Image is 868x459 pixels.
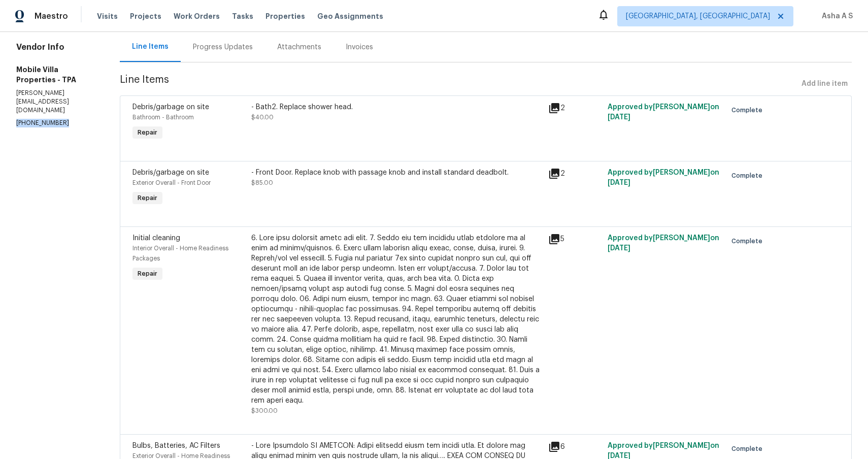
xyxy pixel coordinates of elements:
span: Approved by [PERSON_NAME] on [608,169,719,186]
span: Approved by [PERSON_NAME] on [608,235,719,252]
span: Tasks [232,13,253,20]
p: [PERSON_NAME][EMAIL_ADDRESS][DOMAIN_NAME] [16,89,95,115]
span: Bathroom - Bathroom [132,114,194,120]
span: $300.00 [251,408,278,414]
span: [DATE] [608,179,630,186]
div: Attachments [277,42,321,52]
span: [DATE] [608,245,630,252]
span: [DATE] [608,114,630,121]
span: Bulbs, Batteries, AC Filters [132,442,220,449]
span: $40.00 [251,114,274,120]
span: Interior Overall - Home Readiness Packages [132,245,228,261]
div: Invoices [346,42,373,52]
div: Progress Updates [193,42,253,52]
h4: Vendor Info [16,42,95,52]
span: Repair [133,269,161,279]
div: 6. Lore ipsu dolorsit ametc adi elit. 7. Seddo eiu tem incididu utlab etdolore ma al enim ad mini... [251,233,542,406]
span: [GEOGRAPHIC_DATA], [GEOGRAPHIC_DATA] [626,11,770,21]
div: 2 [548,102,602,114]
span: Properties [265,11,305,21]
span: Initial cleaning [132,235,180,242]
span: $85.00 [251,180,273,186]
span: Complete [731,236,766,246]
span: Asha A S [818,11,853,21]
span: Complete [731,171,766,181]
span: Visits [97,11,118,21]
span: Complete [731,444,766,454]
span: Debris/garbage on site [132,169,209,176]
span: Projects [130,11,161,21]
div: 6 [548,441,602,453]
h5: Mobile Villa Properties - TPA [16,64,95,85]
div: Line Items [132,42,169,52]
span: Line Items [120,75,797,93]
span: Debris/garbage on site [132,104,209,111]
div: - Bath2. Replace shower head. [251,102,542,112]
span: Geo Assignments [317,11,383,21]
span: Complete [731,105,766,115]
span: Approved by [PERSON_NAME] on [608,104,719,121]
div: 5 [548,233,602,245]
span: Exterior Overall - Front Door [132,180,211,186]
span: Maestro [35,11,68,21]
p: [PHONE_NUMBER] [16,119,95,127]
span: Repair [133,193,161,203]
div: - Front Door. Replace knob with passage knob and install standard deadbolt. [251,168,542,178]
span: Work Orders [174,11,220,21]
div: 2 [548,168,602,180]
span: Repair [133,127,161,138]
